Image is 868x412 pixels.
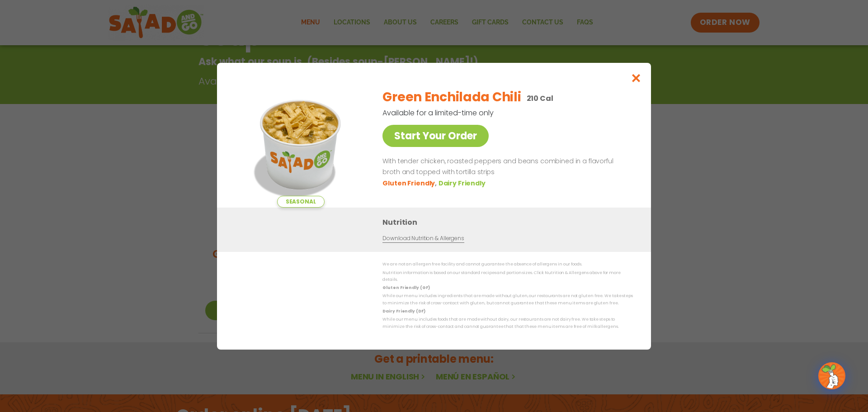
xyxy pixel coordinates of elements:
li: Dairy Friendly [439,178,487,188]
a: Download Nutrition & Allergens [382,234,464,243]
button: Close modal [622,63,651,93]
strong: Dairy Friendly (DF) [382,308,425,314]
p: With tender chicken, roasted peppers and beans combined in a flavorful broth and topped with tort... [382,156,629,178]
p: While our menu includes foods that are made without dairy, our restaurants are not dairy free. We... [382,316,633,330]
p: We are not an allergen free facility and cannot guarantee the absence of allergens in our foods. [382,261,633,268]
strong: Gluten Friendly (GF) [382,285,429,290]
img: wpChatIcon [819,363,844,388]
li: Gluten Friendly [382,178,438,188]
p: Nutrition information is based on our standard recipes and portion sizes. Click Nutrition & Aller... [382,269,633,283]
p: Available for a limited-time only [382,107,586,118]
a: Start Your Order [382,125,489,147]
h2: Green Enchilada Chili [382,88,521,107]
h3: Nutrition [382,217,637,228]
p: 210 Cal [527,93,553,104]
p: While our menu includes ingredients that are made without gluten, our restaurants are not gluten ... [382,293,633,307]
span: Seasonal [277,196,325,208]
img: Featured product photo for Green Enchilada Chili [237,81,364,208]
